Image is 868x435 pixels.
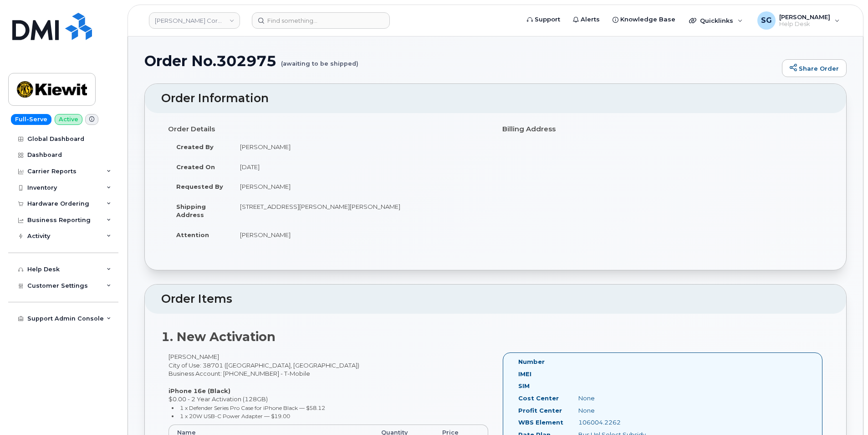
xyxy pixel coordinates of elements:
[176,231,209,238] strong: Attention
[168,387,230,394] strong: iPhone 16e (Black)
[176,183,223,190] strong: Requested By
[168,125,489,133] h4: Order Details
[518,394,559,403] label: Cost Center
[572,418,655,427] div: 106004.2262
[232,197,489,225] td: [STREET_ADDRESS][PERSON_NAME][PERSON_NAME]
[518,418,563,427] label: WBS Element
[161,92,830,105] h2: Order Information
[161,329,276,344] strong: 1. New Activation
[176,143,214,150] strong: Created By
[518,357,545,366] label: Number
[232,176,489,197] td: [PERSON_NAME]
[502,125,823,133] h4: Billing Address
[572,406,655,415] div: None
[176,163,215,171] strong: Created On
[232,137,489,157] td: [PERSON_NAME]
[281,53,358,67] small: (awaiting to be shipped)
[180,413,290,419] small: 1 x 20W USB-C Power Adapter — $19.00
[161,293,830,306] h2: Order Items
[518,382,530,390] label: SIM
[782,59,847,78] a: Share Order
[232,157,489,177] td: [DATE]
[518,406,562,415] label: Profit Center
[144,53,777,69] h1: Order No.302975
[572,394,655,403] div: None
[176,203,206,219] strong: Shipping Address
[180,404,325,411] small: 1 x Defender Series Pro Case for iPhone Black — $58.12
[232,225,489,245] td: [PERSON_NAME]
[828,395,861,428] iframe: Messenger Launcher
[518,370,531,378] label: IMEI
